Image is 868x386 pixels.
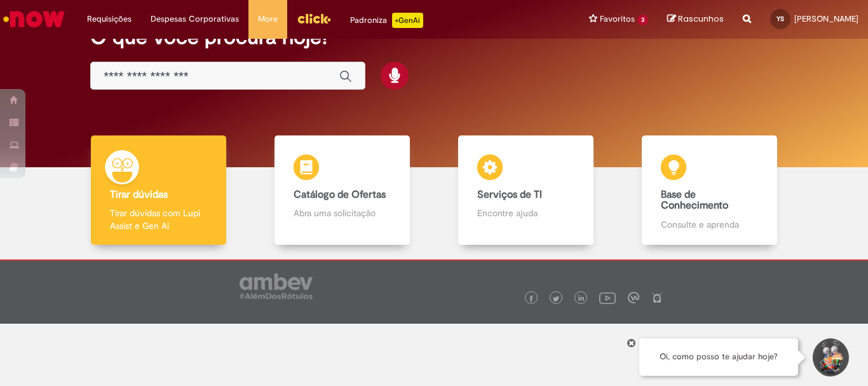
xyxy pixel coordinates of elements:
img: ServiceNow [1,6,67,32]
a: Rascunhos [667,13,724,25]
img: logo_footer_youtube.png [599,289,616,306]
b: Base de Conhecimento [661,188,728,212]
img: logo_footer_ambev_rotulo_gray.png [240,273,313,299]
span: Despesas Corporativas [151,13,239,25]
p: Abra uma solicitação [294,207,390,219]
h2: O que você procura hoje? [90,26,778,48]
img: logo_footer_linkedin.png [578,295,585,303]
b: Tirar dúvidas [110,188,168,201]
span: Favoritos [600,13,635,25]
span: YS [776,15,784,23]
img: click_logo_yellow_360x200.png [297,9,331,28]
b: Serviços de TI [477,188,542,201]
img: logo_footer_workplace.png [628,292,639,303]
b: Catálogo de Ofertas [294,188,386,201]
button: Iniciar Conversa de Suporte [811,338,849,376]
img: logo_footer_twitter.png [553,296,559,302]
a: Base de Conhecimento Consulte e aprenda [618,135,801,245]
div: Padroniza [350,13,423,28]
span: 3 [637,15,648,25]
a: Catálogo de Ofertas Abra uma solicitação [250,135,434,245]
div: Oi, como posso te ajudar hoje? [639,338,798,376]
span: More [258,13,278,25]
p: Tirar dúvidas com Lupi Assist e Gen Ai [110,207,207,232]
a: Tirar dúvidas Tirar dúvidas com Lupi Assist e Gen Ai [67,135,250,245]
p: Consulte e aprenda [661,218,757,231]
a: Serviços de TI Encontre ajuda [434,135,618,245]
span: Requisições [87,13,132,25]
span: Rascunhos [678,13,724,25]
img: logo_footer_naosei.png [651,292,663,303]
span: [PERSON_NAME] [794,13,858,24]
p: Encontre ajuda [477,207,574,219]
img: logo_footer_facebook.png [528,296,534,302]
p: +GenAi [392,13,423,28]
